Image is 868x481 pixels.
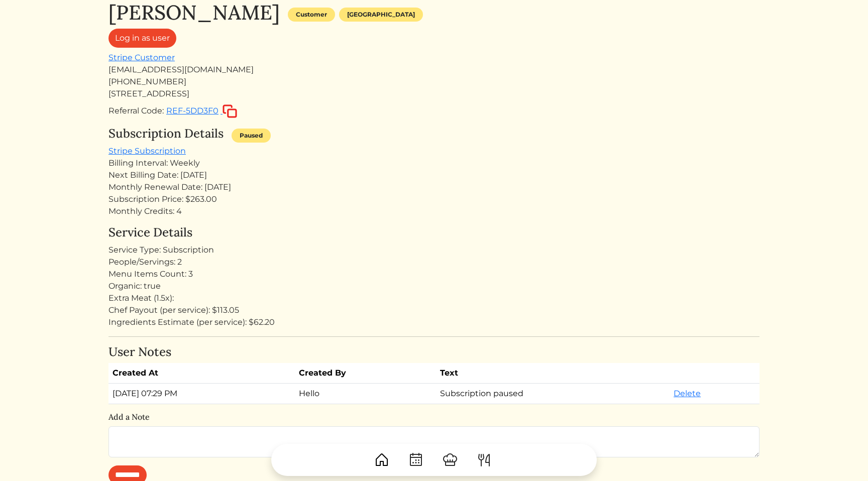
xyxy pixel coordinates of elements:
div: Service Type: Subscription [108,244,759,256]
a: Delete [674,389,701,398]
div: People/Servings: 2 [108,256,759,268]
div: [GEOGRAPHIC_DATA] [339,8,423,22]
a: Stripe Customer [108,53,175,62]
div: [STREET_ADDRESS] [108,88,759,100]
td: [DATE] 07:29 PM [108,384,295,404]
div: Menu Items Count: 3 [108,268,759,280]
img: CalendarDots-5bcf9d9080389f2a281d69619e1c85352834be518fbc73d9501aef674afc0d57.svg [408,452,424,468]
img: ForkKnife-55491504ffdb50bab0c1e09e7649658475375261d09fd45db06cec23bce548bf.svg [476,452,492,468]
div: Extra Meat (1.5x): [108,292,759,304]
a: Stripe Subscription [108,146,186,156]
img: House-9bf13187bcbb5817f509fe5e7408150f90897510c4275e13d0d5fca38e0b5951.svg [374,452,390,468]
img: ChefHat-a374fb509e4f37eb0702ca99f5f64f3b6956810f32a249b33092029f8484b388.svg [442,452,458,468]
div: Monthly Renewal Date: [DATE] [108,181,759,193]
div: Customer [288,8,335,22]
h6: Add a Note [108,412,759,422]
div: Paused [232,129,271,143]
img: copy-c88c4d5ff2289bbd861d3078f624592c1430c12286b036973db34a3c10e19d95.svg [223,104,237,118]
a: Log in as user [108,29,176,48]
div: [PHONE_NUMBER] [108,76,759,88]
button: REF-5DD3F0 [166,104,238,118]
h1: [PERSON_NAME] [108,1,280,25]
h4: User Notes [108,345,759,359]
div: Ingredients Estimate (per service): $62.20 [108,316,759,328]
h4: Subscription Details [108,127,224,141]
th: Text [436,363,670,384]
td: Hello [295,384,436,404]
div: Next Billing Date: [DATE] [108,169,759,181]
div: Subscription Price: $263.00 [108,193,759,205]
div: Organic: true [108,280,759,292]
div: Monthly Credits: 4 [108,205,759,217]
th: Created At [108,363,295,384]
div: Chef Payout (per service): $113.05 [108,304,759,316]
div: [EMAIL_ADDRESS][DOMAIN_NAME] [108,64,759,76]
h4: Service Details [108,225,759,240]
div: Billing Interval: Weekly [108,157,759,169]
th: Created By [295,363,436,384]
span: Referral Code: [108,106,164,115]
span: REF-5DD3F0 [166,106,219,115]
td: Subscription paused [436,384,670,404]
